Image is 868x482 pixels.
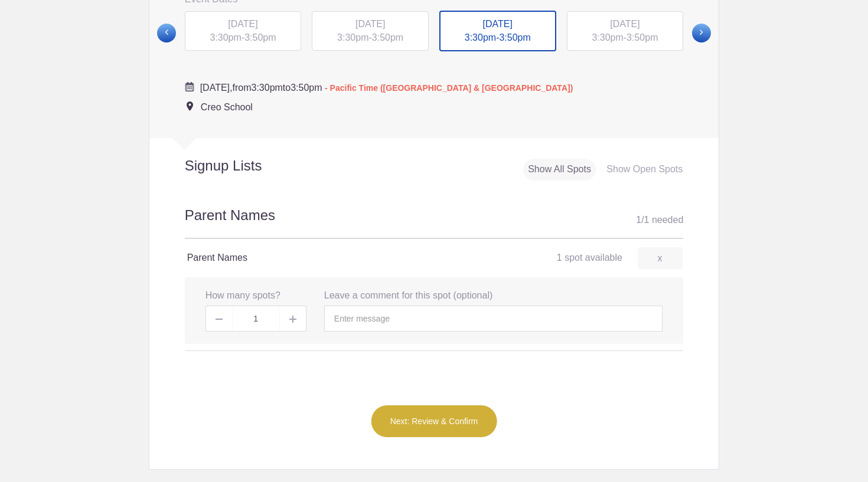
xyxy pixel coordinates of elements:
[372,32,403,42] span: 3:50pm
[187,251,434,265] h4: Parent Names
[289,316,296,323] img: Plus gray
[557,253,622,263] span: 1 spot available
[251,83,282,93] span: 3:30pm
[325,83,573,93] span: - Pacific Time ([GEOGRAPHIC_DATA] & [GEOGRAPHIC_DATA])
[187,101,193,111] img: Event location
[483,19,513,29] span: [DATE]
[311,11,429,52] button: [DATE] 3:30pm-3:50pm
[312,11,429,51] div: -
[439,11,556,52] div: -
[371,405,498,438] button: Next: Review & Confirm
[184,11,302,52] button: [DATE] 3:30pm-3:50pm
[205,289,280,303] label: How many spots?
[149,157,340,175] h2: Signup Lists
[185,82,194,91] img: Cal purple
[337,32,368,42] span: 3:30pm
[602,159,687,181] div: Show Open Spots
[636,211,683,229] div: 1 1 needed
[185,205,684,239] h2: Parent Names
[610,19,639,29] span: [DATE]
[210,32,241,42] span: 3:30pm
[200,83,573,93] span: from to
[567,11,684,51] div: -
[244,32,276,42] span: 3:50pm
[200,83,233,93] span: [DATE],
[499,32,530,42] span: 3:50pm
[216,319,223,320] img: Minus gray
[638,247,683,269] a: x
[465,32,496,42] span: 3:30pm
[566,11,684,52] button: [DATE] 3:30pm-3:50pm
[439,10,557,53] button: [DATE] 3:30pm-3:50pm
[592,32,623,42] span: 3:30pm
[324,289,492,303] label: Leave a comment for this spot (optional)
[355,19,385,29] span: [DATE]
[626,32,658,42] span: 3:50pm
[641,215,644,225] span: /
[523,159,596,181] div: Show All Spots
[185,11,302,51] div: -
[324,306,663,332] input: Enter message
[291,83,322,93] span: 3:50pm
[228,19,257,29] span: [DATE]
[201,102,253,112] span: Creo School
